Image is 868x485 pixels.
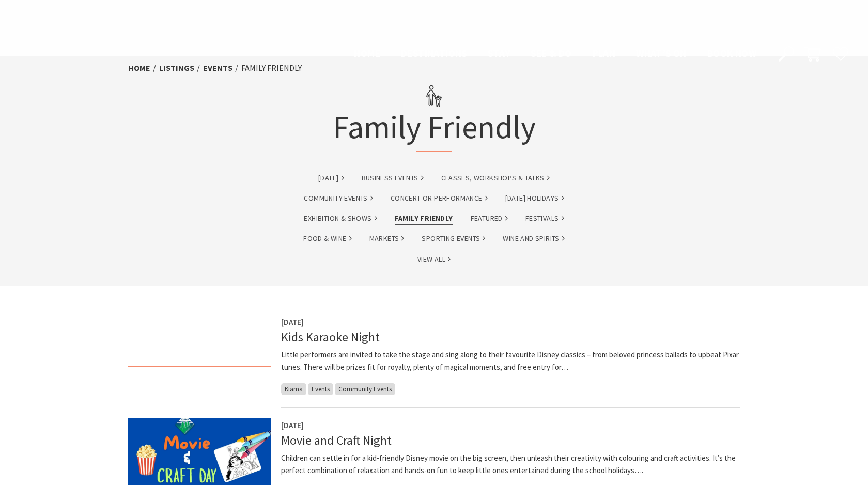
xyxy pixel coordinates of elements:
[391,192,488,204] a: Concert or Performance
[531,47,571,59] span: See & Do
[471,213,508,224] a: Featured
[304,213,377,224] a: Exhibition & Shows
[344,46,767,63] nav: Main Menu
[525,213,564,224] a: Festivals
[281,452,740,477] p: Children can settle in for a kid-friendly Disney movie on the big screen, then unleash their crea...
[281,329,380,345] a: Kids Karaoke Night
[395,213,453,224] a: Family Friendly
[503,233,564,245] a: Wine and Spirits
[318,172,344,184] a: [DATE]
[488,47,510,59] span: Stay
[369,233,405,245] a: Markets
[441,172,550,184] a: Classes, Workshops & Talks
[303,233,351,245] a: Food & Wine
[281,420,304,430] span: [DATE]
[707,47,756,59] span: Book now
[401,47,467,59] span: Destinations
[333,80,536,152] h1: Family Friendly
[354,47,380,59] span: Home
[422,233,485,245] a: Sporting Events
[304,192,373,204] a: Community Events
[636,47,687,59] span: What’s On
[362,172,424,184] a: Business Events
[281,432,392,448] a: Movie and Craft Night
[308,383,333,395] span: Events
[281,317,304,327] span: [DATE]
[417,253,451,265] a: View All
[281,383,306,395] span: Kiama
[505,192,564,204] a: [DATE] Holidays
[281,348,740,373] p: Little performers are invited to take the stage and sing along to their favourite Disney classics...
[335,383,395,395] span: Community Events
[593,47,616,59] span: Plan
